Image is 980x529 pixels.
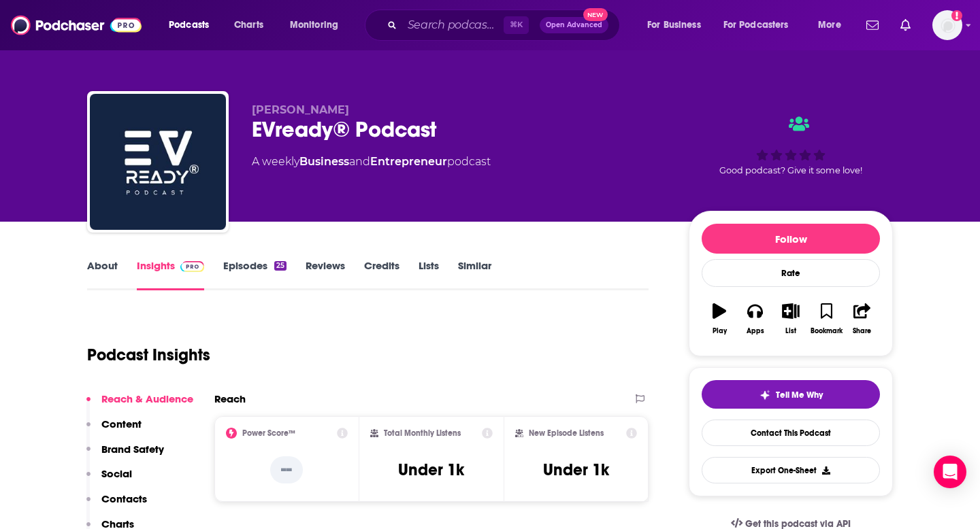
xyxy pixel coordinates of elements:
[689,103,893,188] div: Good podcast? Give it some love!
[702,294,737,343] button: Play
[932,10,962,40] button: Show profile menu
[747,327,764,335] div: Apps
[845,294,880,343] button: Share
[290,16,338,35] span: Monitoring
[234,16,263,35] span: Charts
[773,294,808,343] button: List
[458,259,491,290] a: Similar
[86,417,142,443] button: Content
[419,259,439,290] a: Lists
[378,10,633,41] div: Search podcasts, credits, & more...
[242,428,295,438] h2: Power Score™
[384,428,461,438] h2: Total Monthly Listens
[723,16,789,35] span: For Podcasters
[934,456,966,488] div: Open Intercom Messenger
[223,259,287,290] a: Episodes25
[853,327,871,335] div: Share
[543,460,609,480] h3: Under 1k
[785,327,796,335] div: List
[504,16,529,34] span: ⌘ K
[86,443,164,468] button: Brand Safety
[715,14,808,36] button: open menu
[349,155,370,168] span: and
[101,492,147,505] p: Contacts
[86,392,193,417] button: Reach & Audience
[101,417,142,430] p: Content
[702,380,880,409] button: tell me why sparkleTell Me Why
[101,392,193,405] p: Reach & Audience
[808,294,844,343] button: Bookmark
[86,492,147,517] button: Contacts
[364,259,399,290] a: Credits
[713,327,727,335] div: Play
[86,467,132,492] button: Social
[702,224,880,254] button: Follow
[583,8,608,21] span: New
[546,22,602,29] span: Open Advanced
[180,261,204,272] img: Podchaser Pro
[737,294,772,343] button: Apps
[270,456,303,483] p: --
[702,259,880,287] div: Rate
[306,259,345,290] a: Reviews
[280,14,356,36] button: open menu
[638,14,718,36] button: open menu
[932,10,962,40] img: User Profile
[159,14,227,36] button: open menu
[808,14,858,36] button: open menu
[87,259,118,290] a: About
[11,12,142,38] img: Podchaser - Follow, Share and Rate Podcasts
[932,10,962,40] span: Logged in as jhutchinson
[529,428,604,438] h2: New Episode Listens
[169,16,209,35] span: Podcasts
[137,259,204,290] a: InsightsPodchaser Pro
[214,392,246,405] h2: Reach
[101,443,164,456] p: Brand Safety
[252,154,491,170] div: A weekly podcast
[647,16,701,35] span: For Business
[951,10,962,21] svg: Add a profile image
[776,390,823,400] span: Tell Me Why
[702,457,880,483] button: Export One-Sheet
[398,460,464,480] h3: Under 1k
[101,467,132,480] p: Social
[861,14,884,37] a: Show notifications dropdown
[90,94,226,230] img: EVready® Podcast
[818,16,841,35] span: More
[702,420,880,446] a: Contact This Podcast
[811,327,843,335] div: Bookmark
[370,155,447,168] a: Entrepreneur
[895,14,916,37] a: Show notifications dropdown
[274,261,287,271] div: 25
[299,155,349,168] a: Business
[402,14,504,36] input: Search podcasts, credits, & more...
[540,17,608,33] button: Open AdvancedNew
[252,103,349,116] span: [PERSON_NAME]
[719,165,862,175] span: Good podcast? Give it some love!
[87,345,210,365] h1: Podcast Insights
[759,390,770,400] img: tell me why sparkle
[225,14,272,36] a: Charts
